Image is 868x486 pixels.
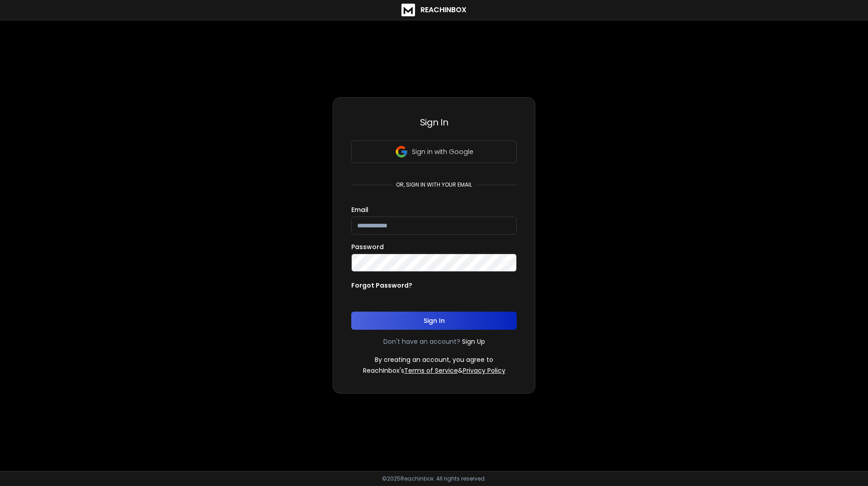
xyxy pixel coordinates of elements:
[401,4,467,16] a: ReachInbox
[351,312,517,330] button: Sign In
[383,337,460,346] p: Don't have an account?
[404,366,458,375] a: Terms of Service
[351,140,517,163] button: Sign in with Google
[392,181,476,188] p: or, sign in with your email
[382,475,486,482] p: © 2025 Reachinbox. All rights reserved.
[351,207,368,213] label: Email
[412,147,473,156] p: Sign in with Google
[351,281,412,290] p: Forgot Password?
[351,244,384,250] label: Password
[375,355,493,364] p: By creating an account, you agree to
[363,366,505,375] p: ReachInbox's &
[420,5,467,15] h1: ReachInbox
[401,4,415,16] img: logo
[351,116,517,129] h3: Sign In
[462,337,485,346] a: Sign Up
[463,366,505,375] a: Privacy Policy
